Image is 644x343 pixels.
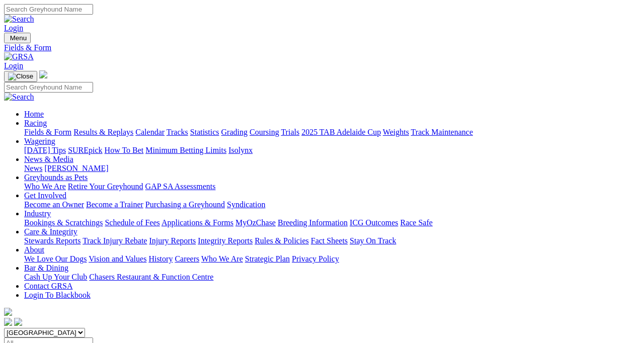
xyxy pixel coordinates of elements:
[162,218,233,227] a: Applications & Forms
[24,218,640,227] div: Industry
[383,128,409,136] a: Weights
[83,236,147,245] a: Track Injury Rebate
[4,24,23,32] a: Login
[24,273,87,281] a: Cash Up Your Club
[24,128,71,136] a: Fields & Form
[68,182,143,191] a: Retire Your Greyhound
[14,318,22,326] img: twitter.svg
[245,254,290,263] a: Strategic Plan
[24,146,640,155] div: Wagering
[89,254,146,263] a: Vision and Values
[24,236,80,245] a: Stewards Reports
[24,137,55,145] a: Wagering
[73,128,133,136] a: Results & Replays
[24,227,77,236] a: Care & Integrity
[44,164,108,173] a: [PERSON_NAME]
[24,209,51,218] a: Industry
[201,254,243,263] a: Who We Are
[255,236,309,245] a: Rules & Policies
[4,93,34,102] img: Search
[24,182,66,191] a: Who We Are
[24,218,103,227] a: Bookings & Scratchings
[8,72,33,80] img: Close
[167,128,188,136] a: Tracks
[228,146,253,154] a: Isolynx
[221,128,248,136] a: Grading
[10,34,27,42] span: Menu
[190,128,219,136] a: Statistics
[24,254,640,264] div: About
[24,119,47,127] a: Racing
[105,218,159,227] a: Schedule of Fees
[24,273,640,282] div: Bar & Dining
[24,264,68,272] a: Bar & Dining
[24,200,640,209] div: Get Involved
[89,273,213,281] a: Chasers Restaurant & Function Centre
[24,254,87,263] a: We Love Our Dogs
[149,236,196,245] a: Injury Reports
[24,128,640,137] div: Racing
[250,128,279,136] a: Coursing
[145,200,225,209] a: Purchasing a Greyhound
[135,128,165,136] a: Calendar
[350,218,398,227] a: ICG Outcomes
[148,254,173,263] a: History
[4,15,34,24] img: Search
[86,200,143,209] a: Become a Trainer
[145,182,216,191] a: GAP SA Assessments
[24,282,72,290] a: Contact GRSA
[311,236,348,245] a: Fact Sheets
[175,254,199,263] a: Careers
[281,128,299,136] a: Trials
[350,236,396,245] a: Stay On Track
[24,245,44,254] a: About
[292,254,339,263] a: Privacy Policy
[4,52,34,61] img: GRSA
[24,155,73,163] a: News & Media
[301,128,381,136] a: 2025 TAB Adelaide Cup
[4,308,12,316] img: logo-grsa-white.png
[24,164,640,173] div: News & Media
[400,218,432,227] a: Race Safe
[24,200,84,209] a: Become an Owner
[145,146,226,154] a: Minimum Betting Limits
[4,43,640,52] a: Fields & Form
[198,236,253,245] a: Integrity Reports
[24,182,640,191] div: Greyhounds as Pets
[68,146,102,154] a: SUREpick
[278,218,348,227] a: Breeding Information
[4,33,31,43] button: Toggle navigation
[411,128,473,136] a: Track Maintenance
[105,146,144,154] a: How To Bet
[4,82,93,93] input: Search
[24,164,42,173] a: News
[24,110,44,118] a: Home
[227,200,265,209] a: Syndication
[24,191,66,200] a: Get Involved
[24,291,91,299] a: Login To Blackbook
[4,318,12,326] img: facebook.svg
[4,61,23,70] a: Login
[39,70,47,78] img: logo-grsa-white.png
[24,173,88,182] a: Greyhounds as Pets
[235,218,276,227] a: MyOzChase
[4,71,37,82] button: Toggle navigation
[4,4,93,15] input: Search
[24,236,640,245] div: Care & Integrity
[24,146,66,154] a: [DATE] Tips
